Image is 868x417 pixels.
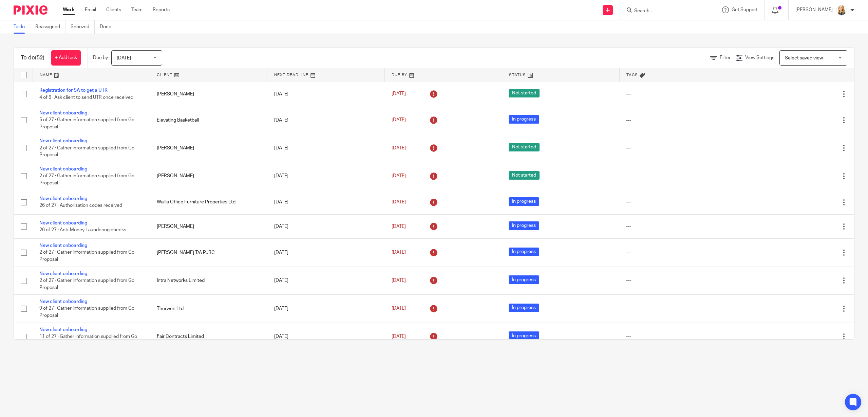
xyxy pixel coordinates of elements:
div: --- [626,91,730,97]
div: --- [626,333,730,340]
span: 2 of 27 · Gather information supplied from Go Proposal [39,250,134,262]
a: Work [63,6,75,13]
span: [DATE] [392,250,406,255]
td: [PERSON_NAME] [150,214,267,238]
img: Pixie [14,5,48,15]
a: New client onboarding [39,243,87,248]
a: Done [100,20,116,34]
td: [PERSON_NAME] T/A PJRC [150,239,267,267]
p: Due by [93,54,108,61]
span: 11 of 27 · Gather information supplied from Go Proposal [39,334,137,346]
span: 9 of 27 · Gather information supplied from Go Proposal [39,306,134,318]
td: Thurwen Ltd [150,295,267,323]
a: + Add task [51,50,81,66]
a: New client onboarding [39,271,87,276]
td: Fair Contracts Limited [150,323,267,350]
td: [PERSON_NAME] [150,134,267,162]
td: [DATE] [267,162,385,190]
span: Get Support [732,7,758,12]
span: 5 of 27 · Gather information supplied from Go Proposal [39,118,134,130]
span: In progress [509,115,539,124]
div: --- [626,173,730,179]
span: Not started [509,143,540,151]
span: Not started [509,171,540,180]
a: To do [14,20,30,34]
a: New client onboarding [39,167,87,171]
td: [DATE] [267,267,385,294]
span: 26 of 27 · Anti-Money Laundering checks [39,228,126,232]
span: [DATE] [392,278,406,283]
div: --- [626,277,730,284]
img: Headshot%20White%20Background.jpg [836,5,847,16]
div: --- [626,145,730,151]
a: New client onboarding [39,111,87,115]
td: [PERSON_NAME] [150,82,267,106]
a: Email [85,6,96,13]
div: --- [626,117,730,124]
span: In progress [509,248,539,256]
td: [PERSON_NAME] [150,162,267,190]
span: [DATE] [392,334,406,339]
td: [DATE] [267,214,385,238]
span: (52) [35,55,44,60]
span: Not started [509,89,540,97]
a: New client onboarding [39,327,87,332]
a: Team [131,6,143,13]
a: Reports [153,6,170,13]
span: 2 of 27 · Gather information supplied from Go Proposal [39,278,134,290]
span: [DATE] [392,146,406,150]
span: 26 of 27 · Authorisation codes received [39,203,122,208]
td: [DATE] [267,106,385,134]
span: [DATE] [392,224,406,229]
td: [DATE] [267,82,385,106]
a: New client onboarding [39,139,87,143]
td: [DATE] [267,239,385,267]
a: Reassigned [35,20,65,34]
td: [DATE] [267,134,385,162]
a: Clients [106,6,121,13]
span: Select saved view [785,56,823,60]
a: Registration for SA to get a UTR [39,88,108,93]
span: In progress [509,275,539,284]
a: New client onboarding [39,299,87,304]
span: In progress [509,197,539,206]
span: 2 of 27 · Gather information supplied from Go Proposal [39,174,134,185]
a: New client onboarding [39,221,87,225]
span: Tags [626,73,638,77]
div: --- [626,199,730,205]
span: [DATE] [392,117,406,122]
div: --- [626,249,730,256]
span: [DATE] [117,56,131,60]
span: [DATE] [392,200,406,204]
span: View Settings [745,55,774,60]
a: New client onboarding [39,196,87,201]
td: [DATE] [267,323,385,350]
span: 4 of 6 · Ask client to send UTR once received [39,95,133,100]
p: [PERSON_NAME] [795,6,833,13]
span: [DATE] [392,306,406,311]
h1: To do [21,54,44,61]
td: Elevating Basketball [150,106,267,134]
div: --- [626,305,730,312]
span: In progress [509,304,539,312]
td: Intra Networks Limited [150,267,267,294]
span: 2 of 27 · Gather information supplied from Go Proposal [39,146,134,158]
a: Snoozed [71,20,95,34]
span: [DATE] [392,92,406,96]
td: [DATE] [267,190,385,214]
span: [DATE] [392,174,406,178]
td: Wallis Office Furniture Properties Ltd [150,190,267,214]
div: --- [626,223,730,230]
span: Filter [720,55,731,60]
span: In progress [509,221,539,230]
input: Search [634,8,695,14]
span: In progress [509,331,539,340]
td: [DATE] [267,295,385,323]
